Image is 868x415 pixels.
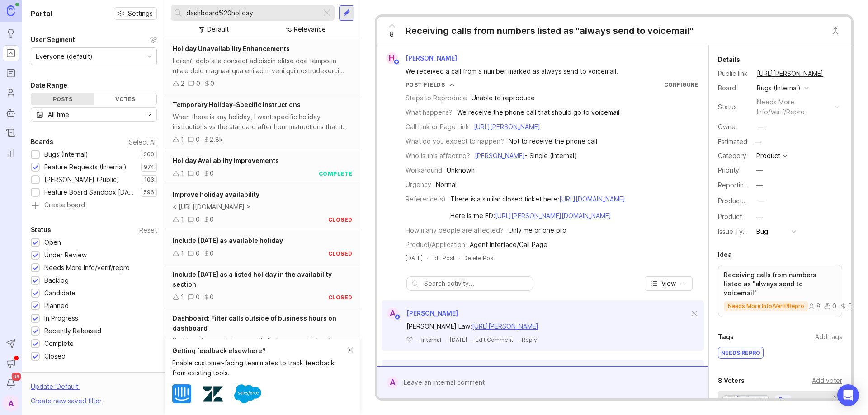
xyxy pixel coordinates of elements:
[139,228,157,233] div: Reset
[196,292,200,302] div: 0
[114,7,157,20] a: Settings
[406,165,442,175] div: Workaround
[44,263,130,273] div: Needs More Info/verif/repro
[3,85,19,101] a: Users
[128,9,153,18] span: Settings
[406,136,504,146] div: What do you expect to happen?
[181,79,184,89] div: 2
[44,238,61,247] div: Open
[718,181,766,189] label: Reporting Team
[44,275,69,285] div: Backlog
[475,151,577,161] div: - Single (Internal)
[757,83,801,93] div: Bugs (Internal)
[808,303,821,309] div: 8
[165,308,360,374] a: Dashboard: Filter calls outside of business hours on dashboardProblem Pro wants to see calls that...
[181,168,184,178] div: 1
[210,168,214,178] div: 0
[661,279,676,288] span: View
[143,189,154,196] p: 596
[470,240,547,250] div: Agent Interface/Call Page
[756,180,763,190] div: —
[394,314,401,321] img: member badge
[406,66,690,76] div: We received a call from a number marked as always send to voicemail.
[3,336,19,352] button: Send to Autopilot
[447,165,475,175] div: Unknown
[44,187,136,197] div: Feature Board Sandbox [DATE]
[328,250,353,257] div: closed
[31,80,67,91] div: Date Range
[165,184,360,230] a: Improve holiday availability< [URL][DOMAIN_NAME] >100closed
[31,396,102,406] div: Create new saved filter
[778,396,788,403] p: Tip
[173,202,353,212] div: < [URL][DOMAIN_NAME] >
[44,301,69,311] div: Planned
[142,111,156,118] svg: toggle icon
[756,227,768,237] div: Bug
[210,248,214,258] div: 0
[3,25,19,42] a: Ideas
[426,254,428,262] div: ·
[173,101,301,108] span: Temporary Holiday-Specific Instructions
[450,194,625,204] div: There is a similar closed ticket here:
[406,81,445,89] div: Post Fields
[31,34,75,45] div: User Segment
[173,336,353,355] div: Problem Pro wants to see calls that come outside of business hours. We can't. # Solution Allow fi...
[196,248,200,258] div: 0
[718,166,739,174] label: Priority
[424,279,528,289] input: Search activity...
[181,292,184,302] div: 1
[406,255,423,261] time: [DATE]
[718,249,732,260] div: Idea
[645,276,693,291] button: View
[173,237,283,244] span: Include [DATE] as available holiday
[718,228,751,235] label: Issue Type
[718,375,745,386] div: 8 Voters
[457,107,619,117] div: We receive the phone call that should go to voicemail
[172,358,348,378] div: Enable customer-facing teammates to track feedback from existing tools.
[165,230,360,264] a: Include [DATE] as available holiday100closed
[44,339,74,349] div: Complete
[840,303,852,309] div: 0
[387,308,399,319] div: A
[559,195,625,203] a: [URL][DOMAIN_NAME]
[390,29,394,39] span: 8
[173,191,259,198] span: Improve holiday availability
[44,326,101,336] div: Recently Released
[517,336,518,344] div: ·
[406,107,453,117] div: What happens?
[196,135,200,145] div: 0
[3,105,19,121] a: Autopilot
[476,336,513,344] div: Edit Comment
[3,395,19,411] button: A
[387,377,398,388] div: A
[522,336,537,344] div: Reply
[718,213,742,220] label: Product
[406,240,465,250] div: Product/Application
[472,322,538,330] a: [URL][PERSON_NAME]
[718,347,763,358] div: NEEDS REPRO
[3,355,19,372] button: Announcements
[758,196,764,206] div: —
[837,384,859,406] div: Open Intercom Messenger
[718,331,734,342] div: Tags
[755,195,767,207] button: ProductboardID
[406,81,455,89] button: Post Fields
[210,214,214,224] div: 0
[36,51,93,61] div: Everyone (default)
[3,375,19,392] button: Notifications
[181,135,184,145] div: 1
[173,270,332,288] span: Include [DATE] as a listed holiday in the availability section
[186,8,318,18] input: Search...
[381,52,464,64] a: H[PERSON_NAME]
[328,216,353,224] div: closed
[143,151,154,158] p: 360
[207,24,229,34] div: Default
[44,162,127,172] div: Feature Requests (Internal)
[756,153,780,159] div: Product
[431,254,455,262] div: Edit Post
[210,135,223,145] div: 2.8k
[718,197,766,205] label: ProductboardID
[450,211,625,221] div: Here is the FD:
[436,180,457,190] div: Normal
